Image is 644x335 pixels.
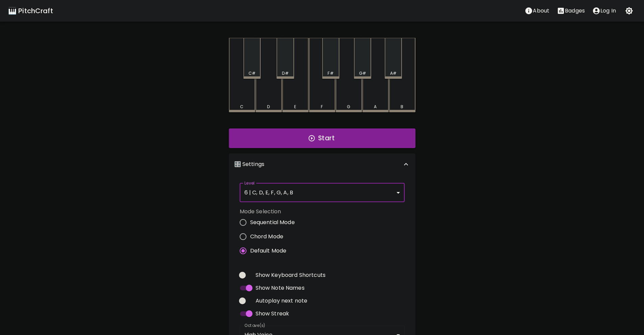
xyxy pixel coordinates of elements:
button: account of current user [589,4,620,18]
span: Default Mode [250,247,287,255]
span: Show Keyboard Shortcuts [256,271,326,279]
p: Badges [565,7,585,15]
div: G [347,104,350,110]
label: Mode Selection [240,208,300,215]
button: Stats [553,4,589,18]
div: F [321,104,323,110]
div: E [294,104,296,110]
button: Start [229,128,415,148]
span: Autoplay next note [256,297,308,305]
div: G# [359,70,366,76]
p: Log In [600,7,616,15]
div: B [401,104,403,110]
span: Show Note Names [256,284,305,292]
div: C [240,104,243,110]
p: 🎛️ Settings [234,160,265,168]
div: F# [328,70,333,76]
span: Show Streak [256,310,289,318]
div: A# [390,70,397,76]
div: 6 | C, D, E, F, G, A, B [240,183,405,202]
label: Level [244,180,255,186]
div: D [267,104,270,110]
p: About [533,7,549,15]
div: 🎛️ Settings [229,153,415,175]
div: A [374,104,377,110]
a: 🎹 PitchCraft [8,5,53,16]
label: Octave(s) [244,322,266,328]
span: Chord Mode [250,233,284,241]
div: D# [282,70,288,76]
span: Sequential Mode [250,218,295,226]
div: C# [248,70,256,76]
button: About [521,4,553,18]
